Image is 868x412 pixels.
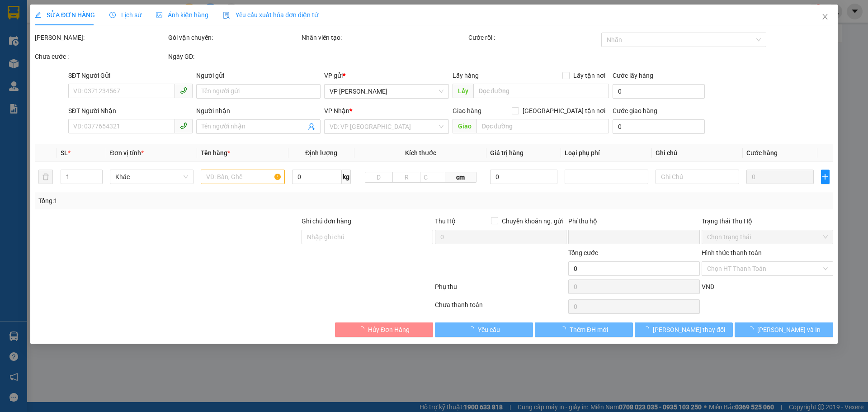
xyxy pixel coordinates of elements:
span: Tổng cước [568,249,598,256]
div: Trạng thái Thu Hộ [702,216,833,226]
button: Yêu cầu [435,322,533,337]
span: Lấy hàng [453,72,479,79]
input: C [420,172,445,183]
span: loading [747,326,757,332]
span: edit [35,12,41,18]
input: VD: Bàn, Ghế [201,170,285,184]
span: Khác [116,170,189,184]
span: [PERSON_NAME] thay đổi [653,325,725,335]
span: SL [61,149,68,156]
span: Ảnh kiện hàng [156,11,208,19]
span: Lấy tận nơi [570,71,609,81]
span: Lấy [453,84,473,98]
span: Giao [453,119,476,133]
input: Cước lấy hàng [613,84,705,99]
button: Thêm ĐH mới [535,322,633,337]
div: Chưa thanh toán [434,300,567,316]
span: loading [643,326,653,332]
span: picture [156,12,162,18]
span: Kích thước [405,149,436,156]
div: Phụ thu [434,282,567,298]
button: [PERSON_NAME] thay đổi [635,322,733,337]
img: icon [223,12,230,19]
span: Thu Hộ [435,218,456,225]
input: R [392,172,420,183]
input: Dọc đường [476,119,609,133]
span: Giao hàng [453,107,481,114]
button: delete [38,170,53,184]
span: Tên hàng [201,149,231,156]
th: Ghi chú [652,144,743,162]
div: SĐT Người Nhận [68,106,193,116]
button: plus [821,170,830,184]
span: plus [821,173,829,180]
button: [PERSON_NAME] và In [735,322,833,337]
span: Yêu cầu [478,325,500,335]
span: Chuyển khoản ng. gửi [498,216,566,226]
div: Chưa cước : [35,52,166,62]
div: Phí thu hộ [568,216,700,230]
span: phone [180,87,187,94]
span: loading [560,326,570,332]
span: cm [445,172,476,183]
span: [PERSON_NAME] và In [757,325,821,335]
div: Ngày GD: [168,52,300,62]
div: SĐT Người Gửi [68,71,193,81]
span: Hủy Đơn Hàng [368,325,410,335]
div: Gói vận chuyển: [168,33,300,43]
label: Cước lấy hàng [613,72,653,79]
div: [PERSON_NAME]: [35,33,166,43]
span: SỬA ĐƠN HÀNG [35,11,95,19]
div: Nhân viên tạo: [302,33,467,43]
label: Cước giao hàng [613,107,657,114]
span: Lịch sử [109,11,142,19]
div: Người gửi [196,71,321,81]
input: Cước giao hàng [613,119,705,134]
span: Đơn vị tính [110,149,144,156]
div: VP gửi [325,71,449,81]
div: Tổng: 1 [38,196,335,206]
input: D [365,172,393,183]
span: user-add [308,123,316,130]
input: Dọc đường [473,84,609,98]
span: Cước hàng [747,149,778,156]
span: phone [180,122,187,129]
span: loading [468,326,478,332]
label: Ghi chú đơn hàng [302,218,351,225]
th: Loại phụ phí [561,144,652,162]
span: Giá trị hàng [491,149,524,156]
span: close [821,13,829,20]
span: kg [342,170,351,184]
span: loading [358,326,368,332]
span: VP Nhận [325,107,350,114]
span: Chọn trạng thái [707,230,828,244]
span: clock-circle [109,12,116,18]
button: Close [812,5,838,30]
div: Người nhận [196,106,321,116]
input: Ghi chú đơn hàng [302,230,433,244]
span: Thêm ĐH mới [570,325,608,335]
div: Cước rồi : [468,33,600,43]
span: VND [702,283,714,290]
span: Yêu cầu xuất hóa đơn điện tử [223,11,318,19]
span: Định lượng [305,149,337,156]
button: Hủy Đơn Hàng [335,322,433,337]
input: Ghi Chú [656,170,739,184]
span: VP Hoằng Kim [330,85,443,98]
label: Hình thức thanh toán [702,249,762,256]
input: 0 [747,170,814,184]
span: [GEOGRAPHIC_DATA] tận nơi [519,106,609,116]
